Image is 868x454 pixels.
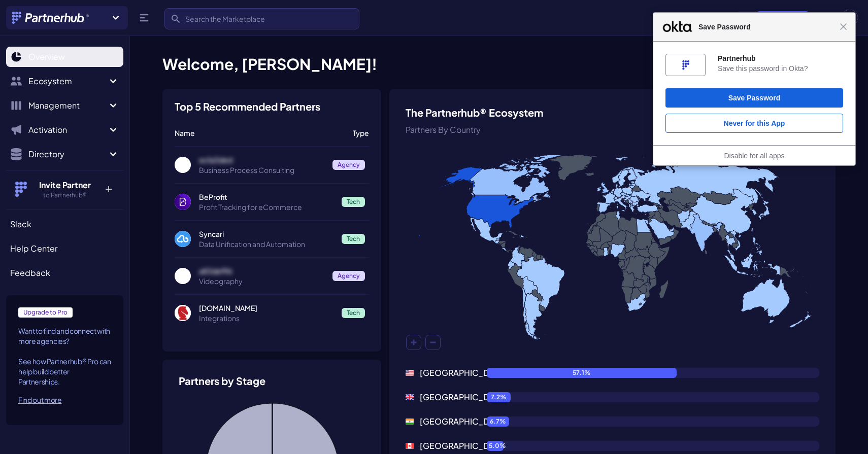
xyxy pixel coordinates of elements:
[6,95,123,116] button: Management
[199,266,324,276] p: a83de916
[6,144,123,164] button: Directory
[6,263,123,283] a: Feedback
[175,157,191,173] img: More Light eCommerce
[353,128,369,138] p: Type
[6,170,123,207] button: Invite Partner to Partnerhub® +
[199,192,333,202] p: BeProfit
[28,148,107,160] span: Directory
[28,124,107,136] span: Activation
[175,128,345,138] p: Name
[420,415,485,428] span: [GEOGRAPHIC_DATA]
[737,11,809,24] a: 10Interest Credits
[756,11,809,24] p: Interest Credits
[665,88,843,108] button: Save Password
[332,160,365,170] span: Agency
[164,8,359,29] input: Search the Marketplace
[175,305,191,321] img: iPaaS.com
[6,71,123,91] button: Ecosystem
[199,202,333,212] p: Profit Tracking for eCommerce
[10,242,57,255] span: Help Center
[487,416,509,427] div: 6.7%
[487,392,511,402] div: 7.2%
[738,12,757,24] span: 10
[10,267,50,279] span: Feedback
[28,99,107,112] span: Management
[406,335,421,350] button: Zoom in
[420,391,485,403] span: [GEOGRAPHIC_DATA]
[487,368,677,378] div: 57.1%
[6,120,123,140] button: Activation
[175,268,191,284] img: Dot Films
[420,367,485,379] span: [GEOGRAPHIC_DATA]
[199,155,324,165] p: ec1a3ded
[175,303,369,323] a: iPaaS.com [DOMAIN_NAME] Integrations Tech
[10,218,31,230] span: Slack
[842,10,858,26] img: user photo
[678,57,694,73] img: LNaqtgAAAAZJREFUAwB54o7FRD0DTAAAAABJRU5ErkJggg==
[199,276,324,286] p: Videography
[665,114,843,133] button: Never for this App
[32,179,97,191] h4: Invite Partner
[179,376,365,386] h3: Partners by Stage
[12,12,90,24] img: Partnerhub® Logo
[406,106,819,120] h3: The Partnerhub® Ecosystem
[406,124,481,135] span: Partners By Country
[718,64,843,73] div: Save this password in Okta?
[18,326,111,387] p: Want to find and connect with more agencies? See how Partnerhub® Pro can help build better Partne...
[693,21,840,33] span: Save Password
[724,152,784,160] a: Disable for all apps
[718,54,843,63] div: Partnerhub
[425,335,441,350] button: Zoom out
[28,75,107,87] span: Ecosystem
[175,231,191,247] img: Syncari
[332,271,365,281] span: Agency
[175,192,369,212] a: BeProfit BeProfit Profit Tracking for eCommerce Tech
[175,101,320,112] h3: Top 5 Recommended Partners
[175,266,369,286] a: Dot Films a83de916 Videography Agency
[199,303,333,313] p: [DOMAIN_NAME]
[18,307,73,318] span: Upgrade to Pro
[18,395,111,405] div: Find out more
[840,23,847,30] span: Close
[199,229,333,239] p: Syncari
[487,441,504,451] div: 5.0%
[199,239,333,249] p: Data Unification and Automation
[32,191,97,199] h5: to Partnerhub®
[420,440,485,452] span: [GEOGRAPHIC_DATA]
[6,214,123,234] a: Slack
[6,47,123,67] a: Overview
[199,165,324,175] p: Business Process Consulting
[97,179,119,195] p: +
[6,238,123,259] a: Help Center
[6,295,123,425] a: Upgrade to Pro Want to find and connect with more agencies?See how Partnerhub® Pro can help build...
[175,229,369,249] a: Syncari Syncari Data Unification and Automation Tech
[199,313,333,323] p: Integrations
[175,155,369,175] a: More Light eCommerce ec1a3ded Business Process Consulting Agency
[342,234,365,244] span: Tech
[175,194,191,210] img: BeProfit
[162,54,377,74] span: Welcome, [PERSON_NAME]!
[28,51,65,63] span: Overview
[342,308,365,318] span: Tech
[342,197,365,207] span: Tech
